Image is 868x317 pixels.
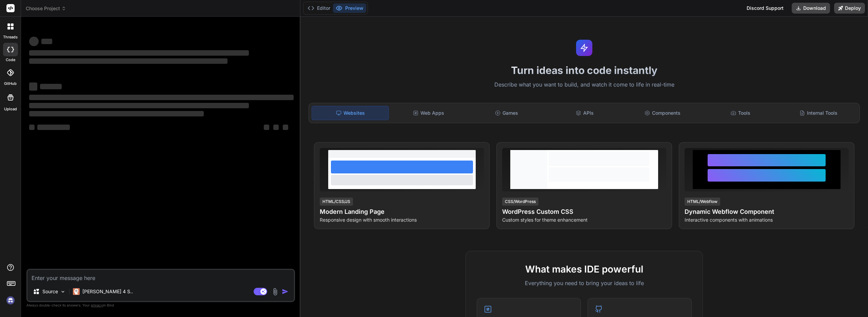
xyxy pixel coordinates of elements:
[304,80,864,89] p: Describe what you want to build, and watch it come to life in real-time
[29,50,249,56] span: ‌
[390,106,467,120] div: Web Apps
[702,106,779,120] div: Tools
[468,106,545,120] div: Games
[41,39,52,44] span: ‌
[29,58,228,64] span: ‌
[502,207,666,217] h4: WordPress Custom CSS
[320,217,484,223] p: Responsive design with smooth interactions
[502,217,666,223] p: Custom styles for theme enhancement
[477,279,692,287] p: Everything you need to bring your ideas to life
[546,106,623,120] div: APIs
[29,82,37,91] span: ‌
[283,125,288,130] span: ‌
[29,103,249,108] span: ‌
[29,111,204,116] span: ‌
[40,84,62,89] span: ‌
[73,288,80,295] img: Claude 4 Sonnet
[320,198,353,206] div: HTML/CSS/JS
[37,125,70,130] span: ‌
[792,3,830,14] button: Download
[834,3,865,14] button: Deploy
[42,288,58,295] p: Source
[312,106,389,120] div: Websites
[6,57,15,63] label: code
[82,288,133,295] p: [PERSON_NAME] 4 S..
[685,217,849,223] p: Interactive components with animations
[477,262,692,276] h2: What makes IDE powerful
[271,288,279,296] img: attachment
[26,5,66,12] span: Choose Project
[29,125,35,130] span: ‌
[685,198,720,206] div: HTML/Webflow
[91,303,103,307] span: privacy
[333,3,366,13] button: Preview
[26,302,295,309] p: Always double-check its answers. Your in Bind
[685,207,849,217] h4: Dynamic Webflow Component
[264,125,269,130] span: ‌
[5,295,16,306] img: signin
[304,64,864,76] h1: Turn ideas into code instantly
[624,106,701,120] div: Components
[3,34,18,40] label: threads
[273,125,279,130] span: ‌
[4,106,17,112] label: Upload
[780,106,857,120] div: Internal Tools
[320,207,484,217] h4: Modern Landing Page
[305,3,333,13] button: Editor
[60,289,66,295] img: Pick Models
[4,81,17,87] label: GitHub
[743,3,788,14] div: Discord Support
[282,288,289,295] img: icon
[29,95,294,100] span: ‌
[502,198,538,206] div: CSS/WordPress
[29,37,39,46] span: ‌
